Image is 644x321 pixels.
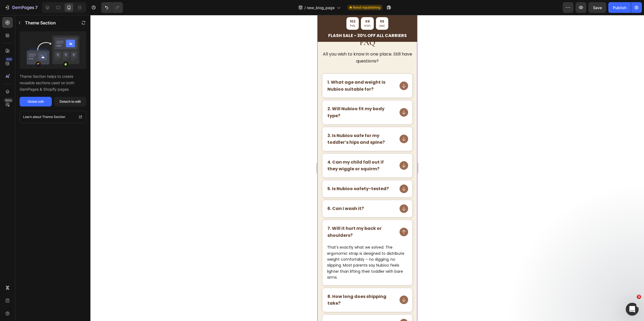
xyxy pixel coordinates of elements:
div: Beta [4,98,13,102]
iframe: Design area [317,15,417,321]
button: Publish [608,2,631,13]
button: Detach to edit [54,97,86,106]
p: Theme Section [25,20,56,26]
div: Global edit [28,99,44,104]
button: Global edit [20,97,52,106]
a: Learn about Theme Section [20,111,86,123]
div: Undo/Redo [101,2,123,13]
button: 7 [2,2,40,13]
p: Learn about [23,114,41,120]
span: Need republishing [353,5,380,10]
p: Theme Section [42,114,65,120]
span: Save [593,5,602,10]
strong: 9. What’s your return policy? [10,305,75,311]
iframe: Intercom live chat [626,303,639,316]
p: Theme Section helps to create reusable sections used on both GemPages & Shopify pages [20,73,86,93]
div: 450 [5,57,13,61]
div: Detach to edit [60,99,81,104]
span: new_blog_page [307,5,335,10]
button: Save [588,2,606,13]
span: 3 [637,295,641,299]
p: 7 [35,4,38,11]
div: Publish [613,5,626,10]
span: / [304,5,306,10]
